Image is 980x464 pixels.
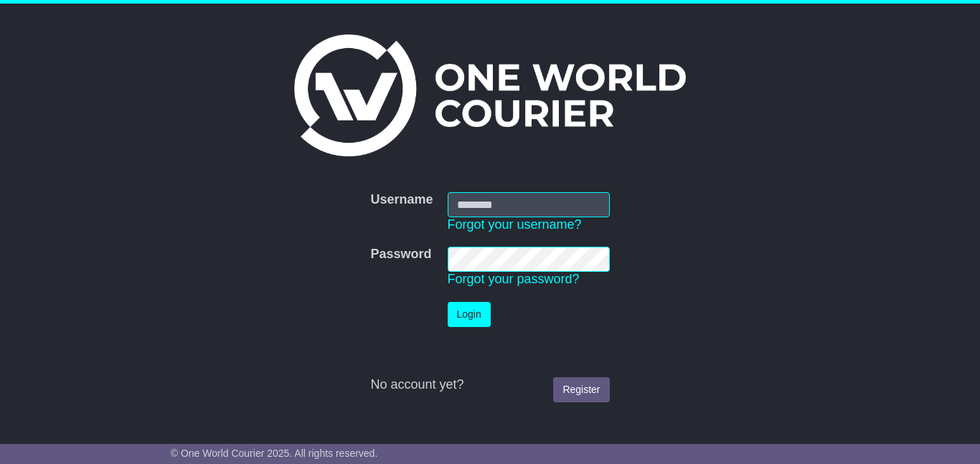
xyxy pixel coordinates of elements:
[294,34,686,156] img: One World
[171,448,378,459] span: © One World Courier 2025. All rights reserved.
[448,302,491,327] button: Login
[370,247,431,262] label: Password
[370,377,609,393] div: No account yet?
[370,192,433,208] label: Username
[448,272,580,286] a: Forgot your password?
[553,377,609,402] a: Register
[448,217,582,232] a: Forgot your username?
